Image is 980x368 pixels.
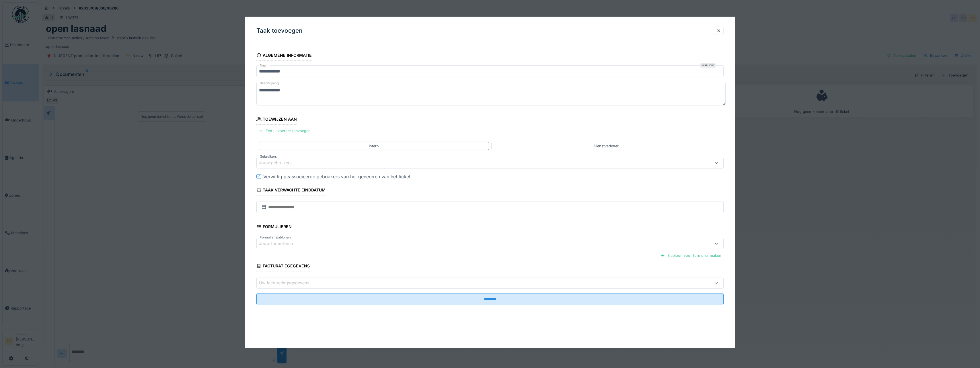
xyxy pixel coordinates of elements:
[256,51,312,61] div: Algemene informatie
[259,154,278,159] label: Gebruikers
[256,127,313,135] div: Een uitvoerder toevoegen
[263,173,410,180] div: Verwittig geassocieerde gebruikers van het genereren van het ticket
[369,143,379,148] div: Intern
[259,80,280,87] label: Beschrijving
[700,63,716,68] div: Verplicht
[256,186,326,195] div: Taak verwachte einddatum
[594,143,619,148] div: Dienstverlener
[259,160,300,166] div: Jouw gebruikers
[256,262,310,271] div: Facturatiegegevens
[259,235,292,240] label: Formulier sjablonen
[256,115,297,125] div: Toewijzen aan
[259,280,317,286] div: Uw factureringsgegevens
[259,240,301,247] div: Jouw formulieren
[259,63,270,68] label: Naam
[658,252,724,259] div: Sjabloon voor formulier maken
[256,222,292,232] div: Formulieren
[256,27,303,34] h3: Taak toevoegen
